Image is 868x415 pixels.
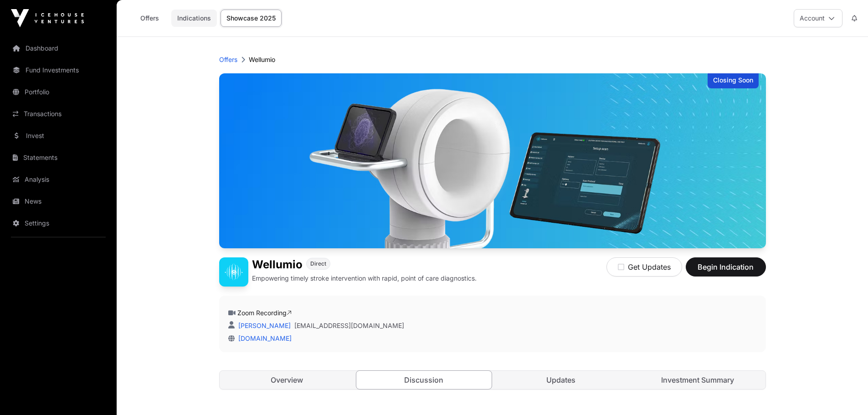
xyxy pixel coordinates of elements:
a: Zoom Recording [237,309,292,317]
a: Analysis [7,169,109,190]
a: Fund Investments [7,60,109,80]
a: Statements [7,148,109,168]
a: Offers [219,55,237,64]
a: Showcase 2025 [221,10,282,27]
a: Offers [131,10,168,27]
img: Icehouse Ventures Logo [11,9,84,27]
img: Wellumio [219,257,248,287]
a: News [7,191,109,211]
a: Updates [493,371,629,389]
iframe: Chat Widget [822,371,868,415]
button: Account [794,9,842,27]
a: Investment Summary [630,371,765,389]
img: Wellumio [219,73,766,248]
h1: Wellumio [252,257,303,272]
a: Settings [7,213,109,233]
p: Wellumio [249,55,275,64]
p: Empowering timely stroke intervention with rapid, point of care diagnostics. [252,274,477,283]
div: Closing Soon [708,73,759,88]
a: Discussion [356,370,492,389]
a: [DOMAIN_NAME] [235,334,292,342]
a: Overview [220,371,355,389]
a: Portfolio [7,82,109,102]
button: Begin Indication [686,257,766,277]
a: [EMAIL_ADDRESS][DOMAIN_NAME] [294,321,404,330]
a: [PERSON_NAME] [236,322,291,329]
a: Dashboard [7,38,109,58]
button: Get Updates [606,257,682,277]
span: Direct [310,260,326,267]
a: Transactions [7,104,109,124]
a: Indications [171,10,217,27]
a: Begin Indication [686,266,766,276]
nav: Tabs [220,371,765,389]
span: Begin Indication [697,261,755,272]
a: Invest [7,126,109,146]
